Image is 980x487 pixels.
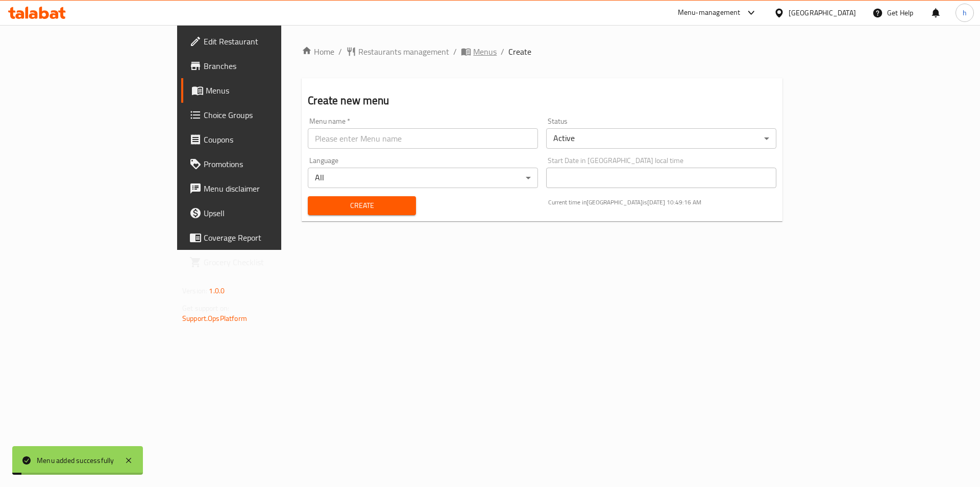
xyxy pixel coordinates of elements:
[346,45,449,58] a: Restaurants management
[204,256,333,268] span: Grocery Checklist
[461,45,497,58] a: Menus
[308,168,538,188] div: All
[204,133,333,146] span: Coupons
[181,54,341,78] a: Branches
[182,312,247,325] a: Support.OpsPlatform
[204,207,333,219] span: Upsell
[181,29,341,54] a: Edit Restaurant
[209,284,225,297] span: 1.0.0
[204,35,333,48] span: Edit Restaurant
[181,201,341,225] a: Upsell
[548,198,776,207] p: Current time in [GEOGRAPHIC_DATA] is [DATE] 10:49:16 AM
[204,60,333,72] span: Branches
[204,158,333,170] span: Promotions
[308,128,538,149] input: Please enter Menu name
[963,7,967,18] span: h
[37,455,114,466] div: Menu added successfully
[181,152,341,176] a: Promotions
[182,302,229,315] span: Get support on:
[204,109,333,121] span: Choice Groups
[302,45,782,58] nav: breadcrumb
[182,284,207,297] span: Version:
[473,45,497,58] span: Menus
[789,7,856,18] div: [GEOGRAPHIC_DATA]
[181,250,341,274] a: Grocery Checklist
[316,199,407,212] span: Create
[358,45,449,58] span: Restaurants management
[206,84,333,97] span: Menus
[508,45,531,58] span: Create
[308,196,415,215] button: Create
[546,128,776,149] div: Active
[181,225,341,250] a: Coverage Report
[678,7,741,19] div: Menu-management
[181,78,341,103] a: Menus
[204,231,333,244] span: Coverage Report
[453,45,457,58] li: /
[181,103,341,127] a: Choice Groups
[204,182,333,195] span: Menu disclaimer
[181,127,341,152] a: Coupons
[181,176,341,201] a: Menu disclaimer
[501,45,504,58] li: /
[308,93,776,108] h2: Create new menu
